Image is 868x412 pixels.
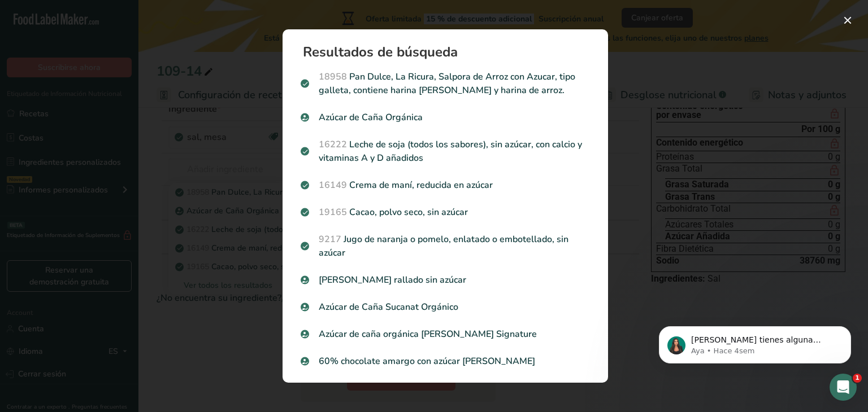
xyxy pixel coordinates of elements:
p: Crema de maní, reducida en azúcar [301,178,590,192]
p: Leche de soja (todos los sabores), sin azúcar, con calcio y vitaminas A y D añadidos [301,138,590,165]
p: Azúcar de Caña Orgánica [301,111,590,124]
h1: Resultados de búsqueda [303,45,597,59]
span: 19165 [319,206,347,218]
p: 60% chocolate amargo con azúcar [PERSON_NAME] [301,354,590,368]
iframe: Intercom live chat [830,374,857,401]
p: Jugo de naranja o pomelo, enlatado o embotellado, sin azúcar [301,233,590,260]
span: 16222 [319,138,347,151]
p: [PERSON_NAME] rallado sin azúcar [301,273,590,287]
p: Pan Dulce, La Ricura, Salpora de Arroz con Azucar, tipo galleta, contiene harina [PERSON_NAME] y ... [301,70,590,97]
p: Azúcar de caña orgánica [PERSON_NAME] Signature [301,327,590,341]
p: Azúcar de Caña Sucanat Orgánico [301,300,590,314]
span: 9217 [319,233,341,246]
p: Cacao, polvo seco, sin azúcar [301,205,590,219]
p: Azúcar [PERSON_NAME] [301,382,590,395]
iframe: Intercom notifications mensaje [642,303,868,382]
span: 1 [853,374,862,383]
span: 18958 [319,71,347,83]
span: 16149 [319,179,347,191]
